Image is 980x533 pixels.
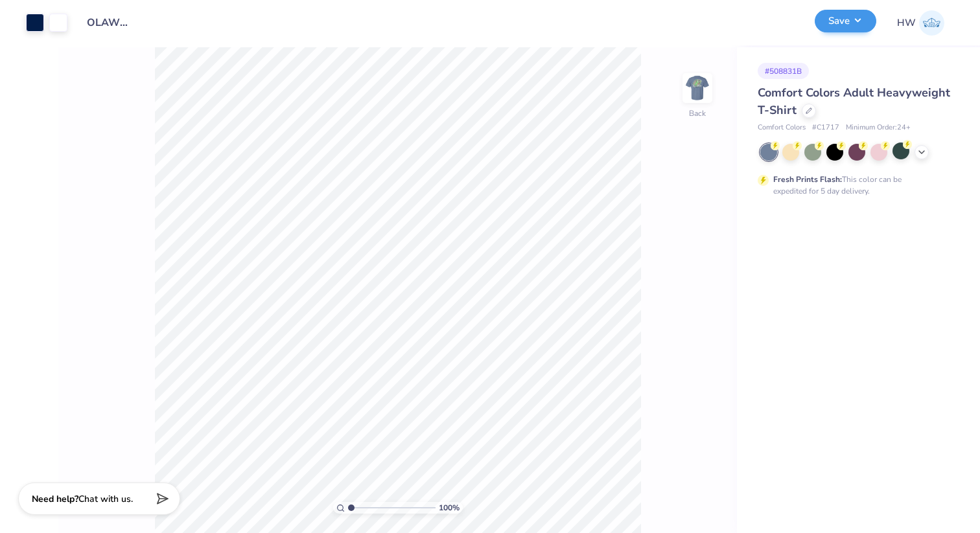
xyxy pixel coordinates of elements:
button: Save [815,10,876,32]
div: Back [689,108,706,119]
strong: Need help? [32,493,78,505]
input: Untitled Design [77,10,141,36]
div: This color can be expedited for 5 day delivery. [773,174,933,197]
span: Comfort Colors [758,122,806,133]
span: # C1717 [812,122,839,133]
img: Hannah Wang [919,10,944,36]
span: HW [897,16,916,30]
span: Minimum Order: 24 + [846,122,911,133]
a: HW [897,10,944,36]
span: Chat with us. [78,493,133,505]
div: # 508831B [758,63,809,79]
img: Back [684,75,710,101]
strong: Fresh Prints Flash: [773,174,842,185]
span: Comfort Colors Adult Heavyweight T-Shirt [758,85,950,118]
span: 100 % [439,502,460,514]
